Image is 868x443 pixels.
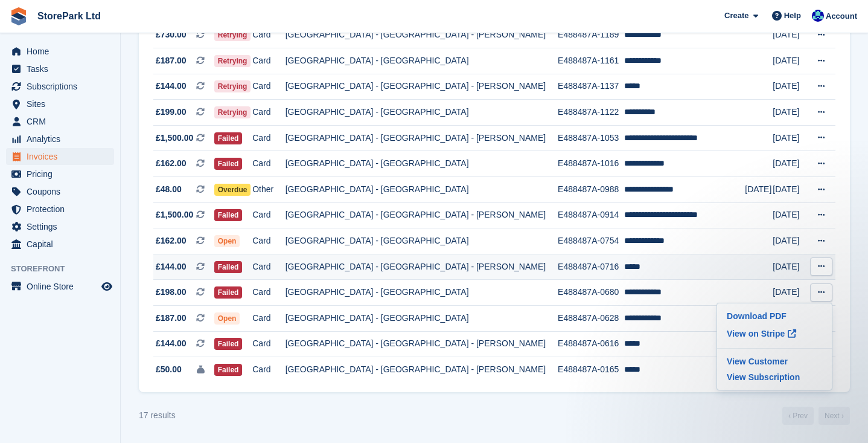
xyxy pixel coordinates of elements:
td: [GEOGRAPHIC_DATA] - [GEOGRAPHIC_DATA] [286,306,558,332]
td: Card [252,125,285,151]
span: £144.00 [156,337,187,350]
a: StorePark Ltd [33,6,106,26]
span: Subscriptions [27,78,99,95]
span: Sites [27,95,99,112]
span: Analytics [27,131,99,147]
td: E488487A-0754 [558,228,624,254]
a: menu [6,43,114,60]
td: Card [252,74,285,100]
td: [GEOGRAPHIC_DATA] - [GEOGRAPHIC_DATA] [286,48,558,74]
a: menu [6,78,114,95]
a: menu [6,95,114,112]
td: [DATE] [745,177,773,203]
td: [GEOGRAPHIC_DATA] - [GEOGRAPHIC_DATA] [286,100,558,126]
td: [DATE] [773,280,809,306]
td: [DATE] [773,48,809,74]
td: E488487A-0716 [558,254,624,280]
span: Storefront [11,263,120,275]
span: £199.00 [156,106,187,118]
td: [DATE] [773,151,809,177]
td: [DATE] [773,202,809,228]
span: Online Store [27,278,99,295]
span: £144.00 [156,260,187,273]
a: menu [6,201,114,218]
span: Capital [27,236,99,253]
td: [GEOGRAPHIC_DATA] - [GEOGRAPHIC_DATA] - [PERSON_NAME] [286,22,558,48]
td: [GEOGRAPHIC_DATA] - [GEOGRAPHIC_DATA] - [PERSON_NAME] [286,254,558,280]
a: Next [819,407,850,425]
td: Card [252,48,285,74]
a: menu [6,60,114,77]
a: menu [6,236,114,253]
td: [GEOGRAPHIC_DATA] - [GEOGRAPHIC_DATA] - [PERSON_NAME] [286,202,558,228]
span: £187.00 [156,312,187,325]
span: Coupons [27,183,99,200]
a: Previous [782,407,814,425]
img: stora-icon-8386f47178a22dfd0bd8f6a31ec36ba5ce8667c1dd55bd0f319d3a0aa187defe.svg [10,7,28,25]
span: Account [826,10,857,22]
span: Invoices [27,148,99,165]
td: [DATE] [773,22,809,48]
a: menu [6,278,114,295]
a: menu [6,113,114,130]
td: E488487A-1122 [558,100,624,126]
span: Help [784,10,801,22]
span: CRM [27,113,99,130]
a: View Customer [722,354,827,369]
span: £144.00 [156,80,187,92]
td: [GEOGRAPHIC_DATA] - [GEOGRAPHIC_DATA] - [PERSON_NAME] [286,331,558,357]
td: E488487A-0914 [558,202,624,228]
td: [DATE] [773,254,809,280]
span: Retrying [214,106,251,118]
a: View Subscription [722,369,827,385]
span: £1,500.00 [156,209,193,221]
span: £730.00 [156,28,187,41]
span: Failed [214,364,243,376]
td: E488487A-1016 [558,151,624,177]
span: Failed [214,158,243,170]
a: View on Stripe [722,324,827,343]
span: Open [214,312,240,325]
img: Donna [812,10,824,22]
a: Download PDF [722,308,827,324]
td: [GEOGRAPHIC_DATA] - [GEOGRAPHIC_DATA] - [PERSON_NAME] [286,74,558,100]
td: Card [252,151,285,177]
td: Card [252,100,285,126]
span: £50.00 [156,363,182,376]
span: £187.00 [156,54,187,67]
td: Card [252,357,285,383]
span: Settings [27,218,99,235]
td: [GEOGRAPHIC_DATA] - [GEOGRAPHIC_DATA] [286,280,558,306]
td: [GEOGRAPHIC_DATA] - [GEOGRAPHIC_DATA] [286,177,558,203]
span: Failed [214,338,243,350]
span: Retrying [214,80,251,92]
a: Preview store [100,279,114,294]
td: E488487A-0165 [558,357,624,383]
td: [GEOGRAPHIC_DATA] - [GEOGRAPHIC_DATA] - [PERSON_NAME] [286,357,558,383]
span: Pricing [27,166,99,183]
span: Home [27,43,99,60]
td: Card [252,228,285,254]
a: menu [6,183,114,200]
td: Card [252,254,285,280]
div: 17 results [139,409,176,422]
a: menu [6,166,114,183]
span: £1,500.00 [156,132,193,144]
span: Failed [214,261,243,273]
td: E488487A-0616 [558,331,624,357]
span: £48.00 [156,183,182,196]
span: Retrying [214,29,251,41]
span: Failed [214,132,243,144]
td: Other [252,177,285,203]
span: Overdue [214,184,251,196]
td: E488487A-1189 [558,22,624,48]
span: Failed [214,286,243,299]
td: [DATE] [773,125,809,151]
span: Open [214,235,240,247]
td: E488487A-0988 [558,177,624,203]
nav: Page [780,407,852,425]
